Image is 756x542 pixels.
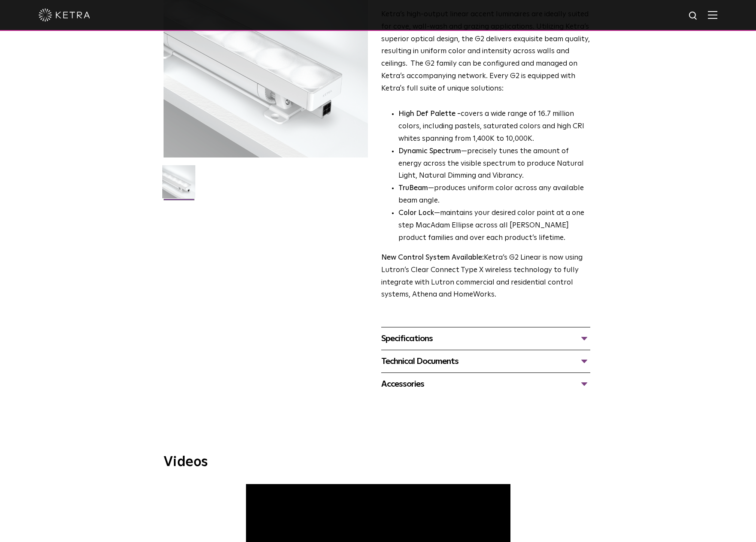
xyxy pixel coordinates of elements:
[381,252,590,302] p: Ketra’s G2 Linear is now using Lutron’s Clear Connect Type X wireless technology to fully integra...
[39,9,90,21] img: ketra-logo-2019-white
[381,9,590,95] p: Ketra’s high-output linear accent luminaires are ideally suited for cove, wall-wash and grazing a...
[398,209,434,217] strong: Color Lock
[708,11,717,19] img: Hamburger%20Nav.svg
[398,148,461,155] strong: Dynamic Spectrum
[398,108,590,145] p: covers a wide range of 16.7 million colors, including pastels, saturated colors and high CRI whit...
[381,354,590,368] div: Technical Documents
[398,110,461,118] strong: High Def Palette -
[162,165,195,205] img: G2-Linear-2021-Web-Square
[164,455,593,469] h3: Videos
[398,145,590,183] li: —precisely tunes the amount of energy across the visible spectrum to produce Natural Light, Natur...
[398,182,590,207] li: —produces uniform color across any available beam angle.
[381,254,484,261] strong: New Control System Available:
[398,185,428,192] strong: TruBeam
[398,207,590,245] li: —maintains your desired color point at a one step MacAdam Ellipse across all [PERSON_NAME] produc...
[688,11,699,21] img: search icon
[381,332,590,345] div: Specifications
[381,377,590,391] div: Accessories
